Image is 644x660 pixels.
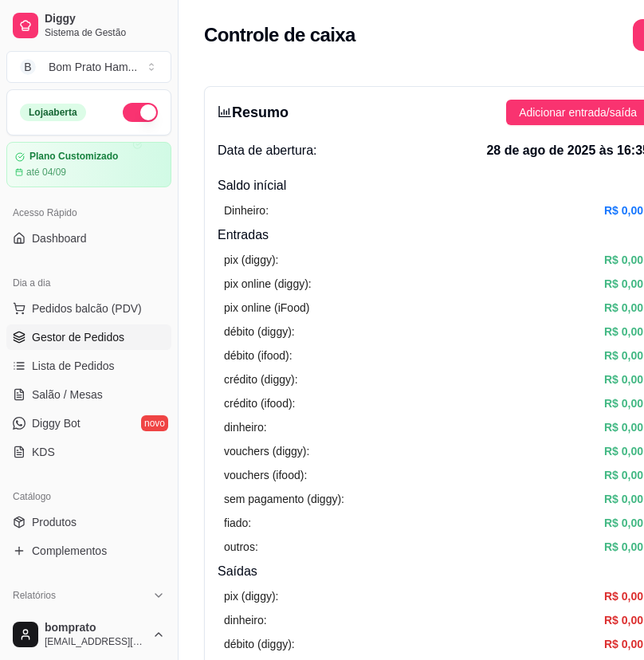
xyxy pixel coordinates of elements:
[224,347,293,364] article: débito (ifood):
[604,347,643,364] article: R$ 0,00
[20,104,86,121] div: Loja aberta
[224,538,258,556] article: outros:
[6,324,171,350] a: Gestor de Pedidos
[6,200,171,226] div: Acesso Rápido
[32,444,55,460] span: KDS
[13,589,56,602] span: Relatórios
[6,270,171,296] div: Dia a dia
[224,251,278,269] article: pix (diggy):
[224,418,267,436] article: dinheiro:
[604,251,643,269] article: R$ 0,00
[604,442,643,460] article: R$ 0,00
[604,299,643,316] article: R$ 0,00
[224,371,298,388] article: crédito (diggy):
[45,26,165,39] span: Sistema de Gestão
[218,141,317,160] span: Data de abertura:
[32,415,80,431] span: Diggy Bot
[6,382,171,407] a: Salão / Mesas
[604,418,643,436] article: R$ 0,00
[604,323,643,340] article: R$ 0,00
[224,275,312,293] article: pix online (diggy):
[604,514,643,532] article: R$ 0,00
[123,103,158,122] button: Alterar Status
[224,299,309,316] article: pix online (iFood)
[224,490,344,508] article: sem pagamento (diggy):
[224,323,295,340] article: débito (diggy):
[224,202,269,219] article: Dinheiro:
[604,371,643,388] article: R$ 0,00
[32,329,124,345] span: Gestor de Pedidos
[20,59,36,75] span: B
[604,466,643,484] article: R$ 0,00
[604,635,643,653] article: R$ 0,00
[224,466,307,484] article: vouchers (ifood):
[604,538,643,556] article: R$ 0,00
[6,615,171,654] button: bomprato[EMAIL_ADDRESS][DOMAIN_NAME]
[204,22,355,48] h2: Controle de caixa
[604,275,643,293] article: R$ 0,00
[6,51,171,83] button: Select a team
[6,226,171,251] a: Dashboard
[45,621,146,635] span: bomprato
[26,166,66,179] article: até 04/09
[218,104,232,119] span: bar-chart
[519,104,637,121] span: Adicionar entrada/saída
[32,301,142,316] span: Pedidos balcão (PDV)
[6,6,171,45] a: DiggySistema de Gestão
[32,358,115,374] span: Lista de Pedidos
[6,296,171,321] button: Pedidos balcão (PDV)
[6,538,171,564] a: Complementos
[32,230,87,246] span: Dashboard
[6,608,171,634] a: Relatórios de vendas
[224,395,295,412] article: crédito (ifood):
[32,387,103,403] span: Salão / Mesas
[32,543,107,559] span: Complementos
[604,202,643,219] article: R$ 0,00
[6,439,171,465] a: KDS
[6,484,171,509] div: Catálogo
[604,490,643,508] article: R$ 0,00
[45,635,146,648] span: [EMAIL_ADDRESS][DOMAIN_NAME]
[29,151,118,163] article: Plano Customizado
[224,587,278,605] article: pix (diggy):
[6,509,171,535] a: Produtos
[6,353,171,379] a: Lista de Pedidos
[218,101,289,124] h3: Resumo
[604,587,643,605] article: R$ 0,00
[49,59,137,75] div: Bom Prato Ham ...
[32,514,77,530] span: Produtos
[224,442,309,460] article: vouchers (diggy):
[604,395,643,412] article: R$ 0,00
[604,611,643,629] article: R$ 0,00
[224,635,295,653] article: débito (diggy):
[224,514,251,532] article: fiado:
[224,611,267,629] article: dinheiro:
[6,411,171,436] a: Diggy Botnovo
[6,142,171,187] a: Plano Customizadoaté 04/09
[45,12,165,26] span: Diggy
